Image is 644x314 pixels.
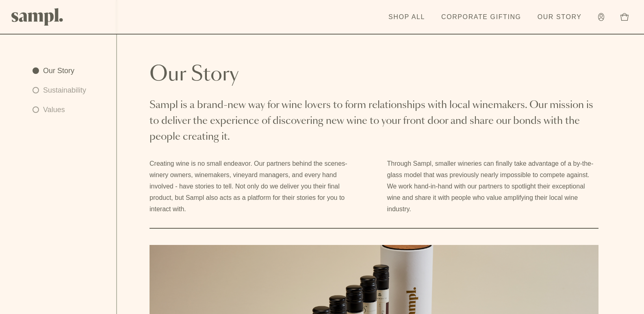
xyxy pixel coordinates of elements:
a: Shop All [384,8,429,26]
a: Corporate Gifting [437,8,525,26]
img: Sampl logo [11,8,63,26]
a: Sustainability [33,84,86,96]
h2: Our Story [150,65,598,84]
p: Creating wine is no small endeavor. Our partners behind the scenes- winery owners, winemakers, vi... [150,158,361,215]
a: Values [33,104,86,115]
p: Sampl is a brand-new way for wine lovers to form relationships with local winemakers. Our mission... [150,97,598,145]
p: Through Sampl, smaller wineries can finally take advantage of a by-the-glass model that was previ... [387,158,599,215]
a: Our Story [33,65,86,76]
a: Our Story [533,8,586,26]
